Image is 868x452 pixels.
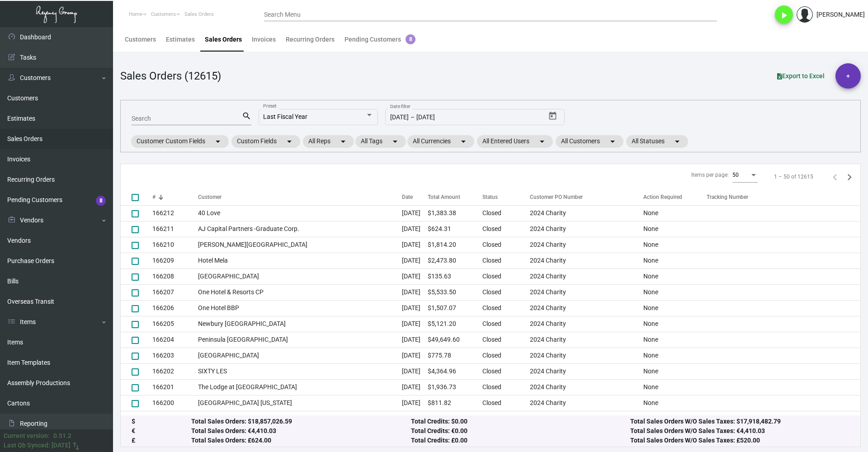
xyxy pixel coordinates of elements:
[525,205,643,221] td: 2024 Charity
[152,395,198,411] td: 166200
[525,253,643,268] td: 2024 Charity
[643,193,682,201] div: Action Required
[643,253,707,268] td: None
[482,268,525,284] td: Closed
[643,221,707,237] td: None
[242,111,251,122] mat-icon: search
[428,205,482,221] td: $1,383.38
[707,193,860,201] div: Tracking Number
[198,237,402,253] td: [PERSON_NAME][GEOGRAPHIC_DATA]
[152,316,198,332] td: 166205
[643,411,707,427] td: None
[643,316,707,332] td: None
[125,35,156,44] div: Customers
[198,284,402,300] td: One Hotel & Resorts CP
[411,436,630,445] div: Total Credits: £0.00
[546,109,560,123] button: Open calendar
[184,11,214,17] span: Sales Orders
[525,300,643,316] td: 2024 Charity
[152,193,156,201] div: #
[198,395,402,411] td: [GEOGRAPHIC_DATA] [US_STATE]
[428,395,482,411] td: $811.82
[525,221,643,237] td: 2024 Charity
[428,284,482,300] td: $5,533.50
[198,300,402,316] td: One Hotel BBP
[152,363,198,379] td: 166202
[842,169,857,184] button: Next page
[191,436,410,445] div: Total Sales Orders: £624.00
[4,431,50,441] div: Current version:
[198,221,402,237] td: AJ Capital Partners -Graduate Corp.
[402,237,427,253] td: [DATE]
[525,268,643,284] td: 2024 Charity
[198,332,402,348] td: Peninsula [GEOGRAPHIC_DATA]
[402,363,427,379] td: [DATE]
[407,135,474,148] mat-chip: All Currencies
[530,193,583,201] div: Customer PO Number
[129,11,142,17] span: Home
[643,363,707,379] td: None
[303,135,354,148] mat-chip: All Reps
[205,35,242,44] div: Sales Orders
[411,426,630,436] div: Total Credits: €0.00
[482,300,525,316] td: Closed
[132,426,191,436] div: €
[198,363,402,379] td: SIXTY LES
[198,411,402,427] td: Viceroy [GEOGRAPHIC_DATA][PERSON_NAME]
[402,395,427,411] td: [DATE]
[284,136,295,147] mat-icon: arrow_drop_down
[428,379,482,395] td: $1,936.73
[525,363,643,379] td: 2024 Charity
[525,379,643,395] td: 2024 Charity
[428,221,482,237] td: $624.31
[198,253,402,268] td: Hotel Mela
[390,114,409,121] input: Start date
[643,395,707,411] td: None
[53,431,71,441] div: 0.51.2
[212,136,223,147] mat-icon: arrow_drop_down
[252,35,276,44] div: Invoices
[778,10,789,21] i: play_arrow
[525,348,643,363] td: 2024 Charity
[428,253,482,268] td: $2,473.80
[732,172,758,179] mat-select: Items per page:
[231,135,300,148] mat-chip: Custom Fields
[482,284,525,300] td: Closed
[402,193,427,201] div: Date
[828,169,842,184] button: Previous page
[416,114,492,121] input: End date
[482,193,498,201] div: Status
[402,348,427,363] td: [DATE]
[152,253,198,268] td: 166209
[732,172,739,178] span: 50
[152,205,198,221] td: 166212
[428,363,482,379] td: $4,364.96
[643,332,707,348] td: None
[402,253,427,268] td: [DATE]
[525,237,643,253] td: 2024 Charity
[152,300,198,316] td: 166206
[482,205,525,221] td: Closed
[152,237,198,253] td: 166210
[482,332,525,348] td: Closed
[198,205,402,221] td: 40 Love
[643,284,707,300] td: None
[191,417,410,426] div: Total Sales Orders: $18,857,026.59
[643,205,707,221] td: None
[151,11,176,17] span: Customers
[556,135,623,148] mat-chip: All Customers
[152,193,198,201] div: #
[626,135,688,148] mat-chip: All Statuses
[411,417,630,426] div: Total Credits: $0.00
[482,221,525,237] td: Closed
[152,268,198,284] td: 166208
[630,426,849,436] div: Total Sales Orders W/O Sales Taxes: €4,410.03
[525,332,643,348] td: 2024 Charity
[482,193,525,201] div: Status
[428,237,482,253] td: $1,814.20
[482,411,525,427] td: Closed
[428,348,482,363] td: $775.78
[630,417,849,426] div: Total Sales Orders W/O Sales Taxes: $17,918,482.79
[482,348,525,363] td: Closed
[131,135,229,148] mat-chip: Customer Custom Fields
